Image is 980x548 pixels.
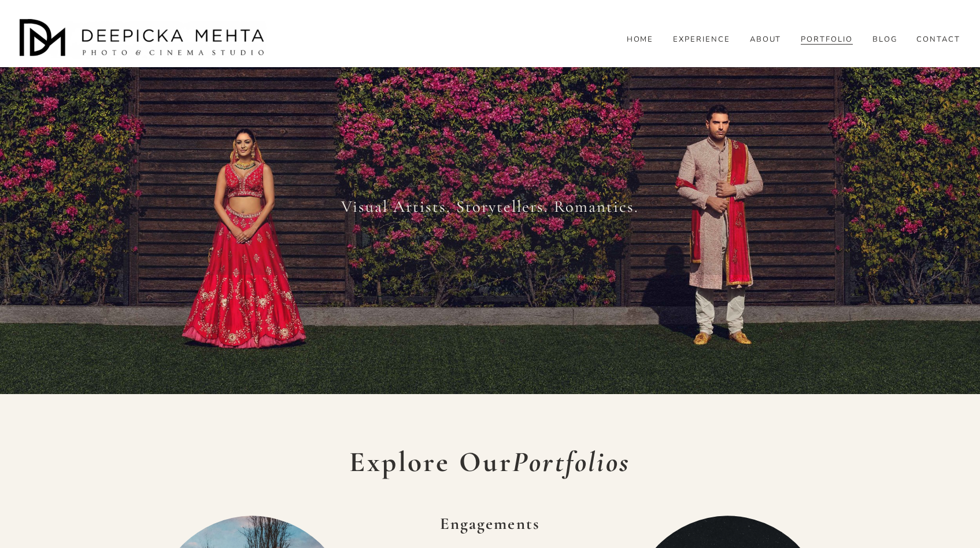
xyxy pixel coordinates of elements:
[872,35,897,45] a: folder dropdown
[750,35,782,45] a: ABOUT
[801,35,853,45] a: PORTFOLIO
[341,197,639,216] span: Visual Artists. Storytellers. Romantics.
[349,444,631,479] strong: Explore Our
[872,35,897,45] span: BLOG
[440,514,539,534] strong: Engagements
[627,35,654,45] a: HOME
[20,19,268,60] img: Austin Wedding Photographer - Deepicka Mehta Photography &amp; Cinematography
[512,444,631,479] em: Portfolios
[916,35,960,45] a: CONTACT
[673,35,730,45] a: EXPERIENCE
